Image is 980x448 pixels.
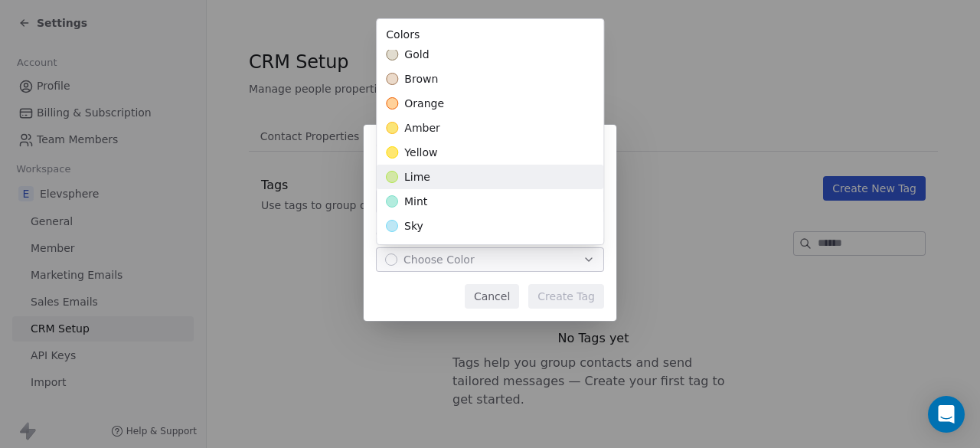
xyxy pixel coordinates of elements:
span: lime [404,169,430,185]
span: brown [404,71,438,87]
span: orange [404,96,444,111]
span: amber [404,120,439,136]
span: Colors [386,28,420,41]
span: mint [404,194,427,209]
span: sky [404,218,423,234]
span: gold [404,47,429,62]
span: yellow [404,145,437,160]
